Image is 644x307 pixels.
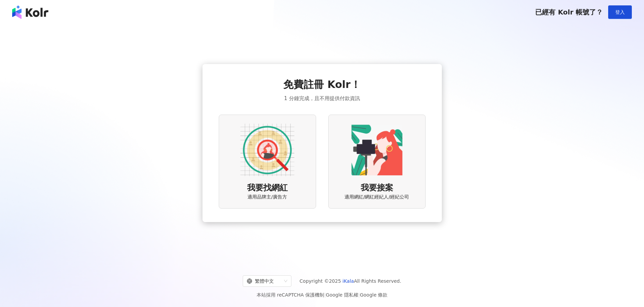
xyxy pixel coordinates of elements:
span: 適用品牌主/廣告方 [247,194,287,201]
a: Google 隱私權 [326,292,358,298]
span: 本站採用 reCAPTCHA 保護機制 [257,291,387,299]
a: Google 條款 [360,292,387,298]
span: Copyright © 2025 All Rights Reserved. [300,277,401,285]
span: | [358,292,360,298]
span: 我要接案 [361,182,393,194]
span: 免費註冊 Kolr！ [283,78,361,92]
a: iKala [342,278,354,284]
span: 我要找網紅 [247,182,288,194]
img: KOL identity option [350,123,404,177]
span: 登入 [615,9,625,15]
span: 已經有 Kolr 帳號了？ [535,8,603,16]
div: 繁體中文 [247,276,281,286]
span: 適用網紅/網紅經紀人/經紀公司 [344,194,409,201]
button: 登入 [608,5,632,19]
span: | [324,292,326,298]
img: AD identity option [240,123,294,177]
span: 1 分鐘完成，且不用提供付款資訊 [284,94,360,102]
img: logo [12,5,48,19]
